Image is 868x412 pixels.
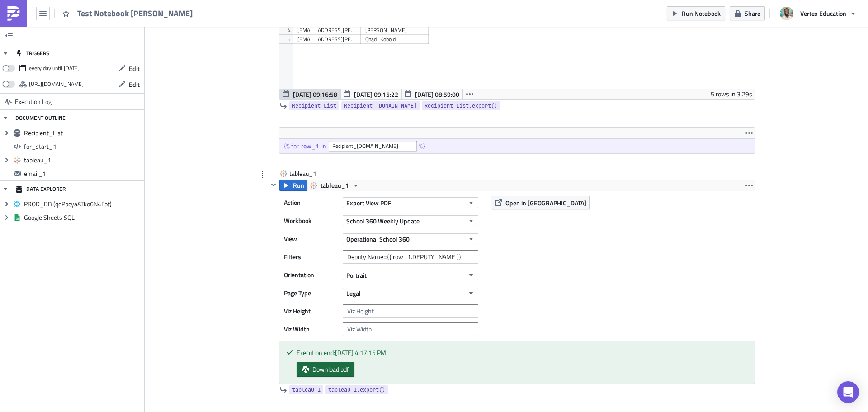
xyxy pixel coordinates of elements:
[114,62,144,76] button: Edit
[346,289,361,298] span: Legal
[140,14,237,21] strong: Average Daily Attendance (ADA)
[312,365,349,374] span: Download pdf
[800,9,846,18] span: Vertex Education
[401,89,463,99] button: [DATE] 08:59:00
[346,270,367,280] span: Portrait
[129,80,140,89] span: Edit
[24,142,142,151] span: for_start_1
[4,80,453,102] p: This metric measures the percentage of students who have been absent for more than 10% of the tot...
[301,142,321,150] div: row_1
[284,304,338,318] label: Viz Height
[297,348,748,357] div: Execution end: [DATE] 4:17:15 PM
[4,39,453,48] h3: Key Metrics
[346,216,420,226] span: School 360 Weekly Update
[422,101,500,110] a: Recipient_List.export()
[279,89,341,99] button: [DATE] 09:16:58
[293,90,337,99] span: [DATE] 09:16:58
[284,196,338,209] label: Action
[343,288,478,298] button: Legal
[344,101,417,110] span: Recipient_[DOMAIN_NAME]
[419,142,427,150] div: %}
[346,234,410,244] span: Operational School 360
[114,77,144,91] button: Edit
[837,381,859,403] div: Open Intercom Messenger
[343,250,478,264] input: Filter1=Value1&...
[711,89,752,99] div: 5 rows in 3.29s
[284,142,301,150] div: {% for
[667,6,725,20] button: Run Notebook
[297,35,356,44] div: [EMAIL_ADDRESS][PERSON_NAME][DOMAIN_NAME], [DOMAIN_NAME][EMAIL_ADDRESS][DOMAIN_NAME], [PERSON_NAM...
[4,14,453,28] p: Please see the attached image for a summary of and . If there are any issues with the report, ple...
[284,322,338,336] label: Viz Width
[745,9,760,18] span: Share
[268,180,279,190] button: Hide content
[4,56,453,77] p: This metric measures the percentage of enrolled students who attend school each day, averaged ove...
[307,180,363,191] button: tableau_1
[492,196,590,209] button: Open in [GEOGRAPHIC_DATA]
[284,286,338,300] label: Page Type
[4,4,453,11] p: Hello Everyone,
[321,142,329,150] div: in
[343,197,478,208] button: Export View PDF
[354,90,398,99] span: [DATE] 09:15:22
[341,101,420,110] a: Recipient_[DOMAIN_NAME]
[297,26,356,35] div: [EMAIL_ADDRESS][PERSON_NAME][DOMAIN_NAME], [PERSON_NAME][DOMAIN_NAME][EMAIL_ADDRESS][PERSON_NAME]...
[284,232,338,246] label: View
[248,14,372,21] strong: Year-To-Date (YTD) Chronic Absenteeism
[343,215,478,226] button: School 360 Weekly Update
[24,156,142,164] span: tableau_1
[346,198,391,208] span: Export View PDF
[24,170,142,178] span: email_1
[15,94,52,110] span: Execution Log
[343,233,478,244] button: Operational School 360
[289,101,339,110] a: Recipient_List
[289,169,325,178] span: tableau_1
[24,129,142,137] span: Recipient_List
[284,268,338,282] label: Orientation
[284,250,338,264] label: Filters
[343,304,478,318] input: Viz Height
[15,110,66,126] div: DOCUMENT OUTLINE
[340,89,402,99] button: [DATE] 09:15:22
[425,101,497,110] span: Recipient_List.export()
[730,6,765,20] button: Share
[4,4,453,102] body: Rich Text Area. Press ALT-0 for help.
[365,35,424,44] div: Chad_Kobold
[365,26,424,35] div: [PERSON_NAME]
[415,90,459,99] span: [DATE] 08:59:00
[15,45,49,62] div: TRIGGERS
[779,6,794,21] img: Avatar
[4,80,111,87] strong: Year-To-Date Chronic Absenteeism:
[4,56,103,63] strong: Average Daily Attendance (ADA):
[505,198,586,208] span: Open in [GEOGRAPHIC_DATA]
[682,9,721,18] span: Run Notebook
[15,181,66,197] div: DATA EXPLORER
[279,180,307,191] button: Run
[321,180,349,191] span: tableau_1
[77,8,193,19] span: Test Notebook [PERSON_NAME]
[284,214,338,227] label: Workbook
[6,6,21,21] img: PushMetrics
[328,385,385,394] span: tableau_1.export()
[289,385,323,394] a: tableau_1
[29,77,84,91] div: https://pushmetrics.io/api/v1/report/w3lAZzYo8K/webhook?token=a044d2ece7c6404abefc69cf851384d0
[24,213,142,222] span: Google Sheets SQL
[343,322,478,336] input: Viz Width
[343,270,478,280] button: Portrait
[325,385,388,394] a: tableau_1.export()
[292,101,336,110] span: Recipient_List
[774,4,861,24] button: Vertex Education
[293,180,304,191] span: Run
[129,64,140,73] span: Edit
[24,200,142,208] span: PROD_DB (qdPpcyaATko6N4Fbt)
[292,385,321,394] span: tableau_1
[297,362,354,377] a: Download pdf
[29,62,80,75] div: every day until July 5, 2025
